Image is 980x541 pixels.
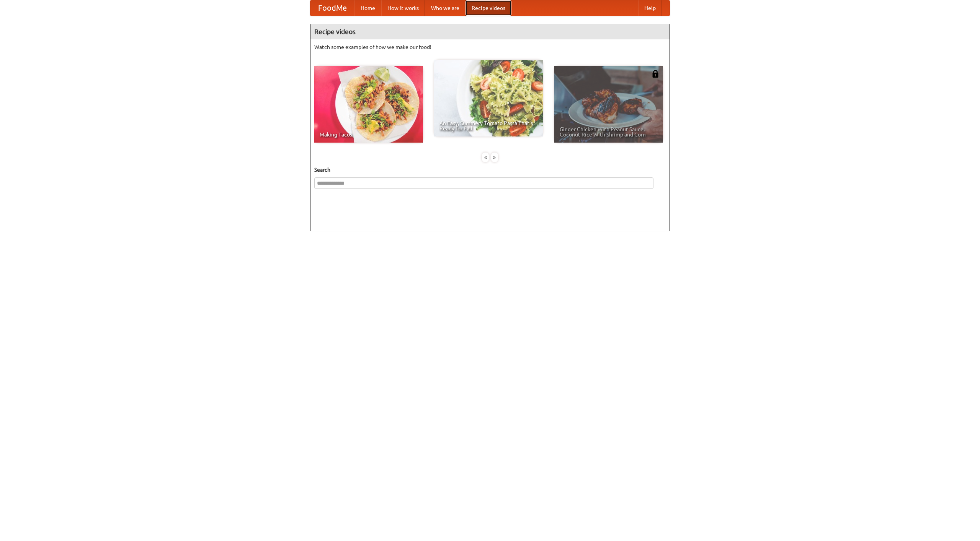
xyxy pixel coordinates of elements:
a: Help [638,0,662,16]
span: Making Tacos [320,132,418,137]
a: An Easy, Summery Tomato Pasta That's Ready for Fall [434,60,543,136]
p: Watch some examples of how we make our food! [314,43,666,51]
a: Making Tacos [314,66,423,143]
div: » [491,153,498,162]
h4: Recipe videos [310,24,670,39]
img: 483408.png [652,70,659,78]
h5: Search [314,166,666,174]
a: Recipe videos [465,0,511,16]
span: An Easy, Summery Tomato Pasta That's Ready for Fall [439,120,537,131]
a: Who we are [425,0,465,16]
a: Home [354,0,381,16]
a: How it works [381,0,425,16]
div: « [482,153,489,162]
a: FoodMe [310,0,354,16]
